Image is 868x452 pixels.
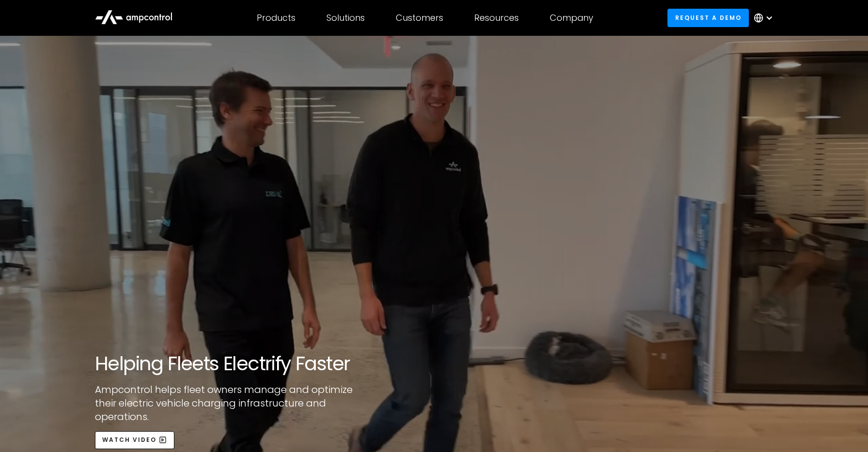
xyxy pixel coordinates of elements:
[326,13,365,23] div: Solutions
[396,13,443,23] div: Customers
[257,13,295,23] div: Products
[474,13,519,23] div: Resources
[667,9,749,27] a: Request a demo
[550,13,593,23] div: Company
